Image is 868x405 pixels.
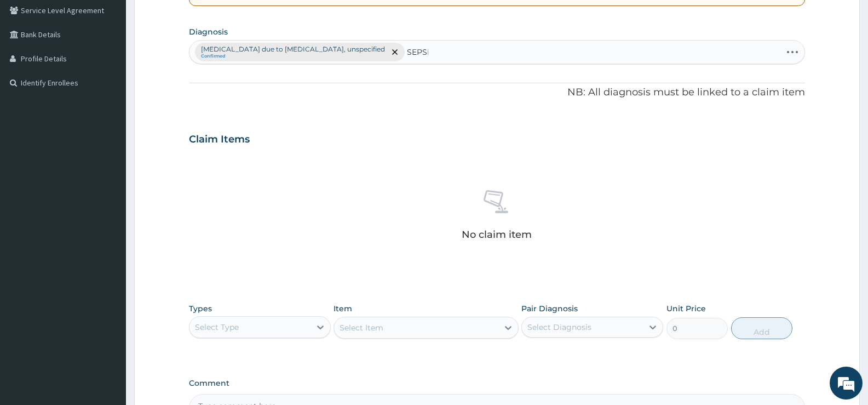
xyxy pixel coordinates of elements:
[731,317,792,339] button: Add
[189,85,805,100] p: NB: All diagnosis must be linked to a claim item
[390,47,400,57] span: remove selection option
[64,128,151,239] span: We're online!
[20,55,44,82] img: d_794563401_company_1708531726252_794563401
[201,45,385,54] p: [MEDICAL_DATA] due to [MEDICAL_DATA], unspecified
[521,303,578,314] label: Pair Diagnosis
[189,379,805,388] label: Comment
[462,229,532,240] p: No claim item
[666,303,706,314] label: Unit Price
[180,5,206,32] div: Minimize live chat window
[201,54,385,59] small: Confirmed
[189,26,228,37] label: Diagnosis
[189,304,212,313] label: Types
[195,322,239,333] div: Select Type
[57,61,184,76] div: Chat with us now
[189,134,250,146] h3: Claim Items
[334,303,352,314] label: Item
[5,280,209,318] textarea: Type your message and hit 'Enter'
[527,322,591,333] div: Select Diagnosis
